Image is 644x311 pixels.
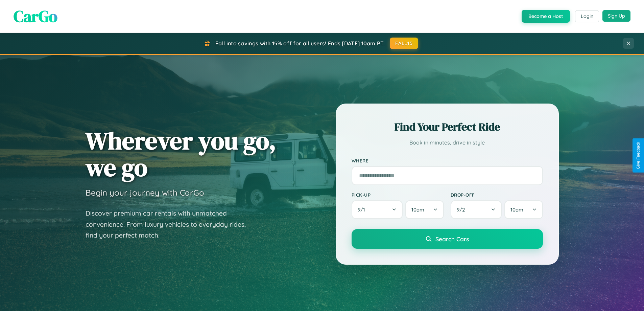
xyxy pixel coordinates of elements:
button: 9/1 [352,200,403,219]
h1: Wherever you go, we go [86,127,276,181]
span: 10am [510,206,523,213]
button: Sign Up [602,10,630,22]
p: Book in minutes, drive in style [352,138,543,148]
span: Search Cars [435,235,469,243]
div: Give Feedback [636,142,641,169]
label: Where [352,158,543,163]
span: 9 / 2 [457,206,468,213]
span: 10am [411,206,424,213]
h2: Find Your Perfect Ride [352,119,543,134]
label: Pick-up [352,192,444,198]
h3: Begin your journey with CarGo [86,187,204,198]
span: CarGo [14,5,57,27]
span: Fall into savings with 15% off for all users! Ends [DATE] 10am PT. [215,40,385,47]
button: Search Cars [352,229,543,249]
span: 9 / 1 [358,206,368,213]
button: 9/2 [451,200,502,219]
button: FALL15 [390,38,418,49]
button: 10am [405,200,444,219]
p: Discover premium car rentals with unmatched convenience. From luxury vehicles to everyday rides, ... [86,208,255,241]
label: Drop-off [451,192,543,198]
button: 10am [504,200,543,219]
button: Login [575,10,599,22]
button: Become a Host [522,10,570,23]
